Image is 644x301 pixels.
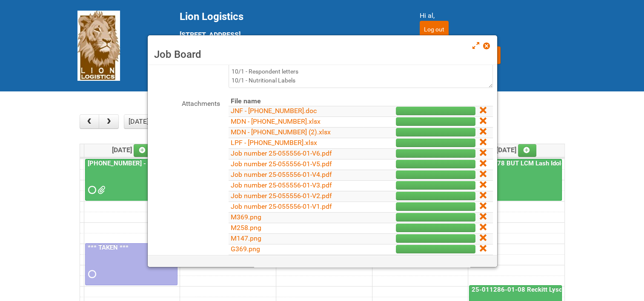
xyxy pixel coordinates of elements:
span: M369.png M258.png M147.png G369.png G258.png G147.png Job number 25-055556-01-V1.pdf Job number 2... [97,187,103,193]
a: JNF - [PHONE_NUMBER].doc [231,107,317,115]
a: 25-058978 BUT LCM Lash Idole US / Retest [470,159,601,167]
a: Job number 25-055556-01-V6.pdf [231,149,332,157]
img: Lion Logistics [77,11,120,81]
a: Lion Logistics [77,41,120,49]
div: Hi al, [420,11,567,21]
a: MDN - [PHONE_NUMBER] (2).xlsx [231,128,331,136]
a: M369.png [231,213,261,221]
h3: Job Board [154,48,491,61]
a: Job number 25-055556-01-V2.pdf [231,192,332,200]
span: Lion Logistics [180,11,243,23]
a: M147.png [231,234,261,242]
span: Requested [88,187,94,193]
a: [PHONE_NUMBER] - Naked Reformulation [85,159,177,201]
a: Add an event [518,144,537,157]
a: LPF - [PHONE_NUMBER].xlsx [231,139,317,147]
label: Attachments [152,97,220,109]
a: 25-011286-01-08 Reckitt Lysol Laundry Scented [470,286,615,293]
a: G369.png [231,245,260,253]
a: 25-058978 BUT LCM Lash Idole US / Retest [469,159,562,201]
a: Job number 25-055556-01-V3.pdf [231,181,332,189]
a: Job number 25-055556-01-V4.pdf [231,170,332,179]
th: File name [229,97,363,106]
a: Add an event [134,144,152,157]
a: Job number 25-055556-01-V1.pdf [231,202,332,210]
span: [DATE] [496,146,537,154]
a: [PHONE_NUMBER] - Naked Reformulation [86,159,209,167]
input: Log out [420,21,449,38]
button: [DATE] [124,114,153,129]
span: [DATE] [112,146,152,154]
a: Job number 25-055556-01-V5.pdf [231,160,332,168]
span: Requested [88,271,94,277]
a: MDN - [PHONE_NUMBER].xlsx [231,117,321,125]
a: M258.png [231,224,261,232]
div: [STREET_ADDRESS] [GEOGRAPHIC_DATA] tel: [PHONE_NUMBER] [180,11,398,71]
